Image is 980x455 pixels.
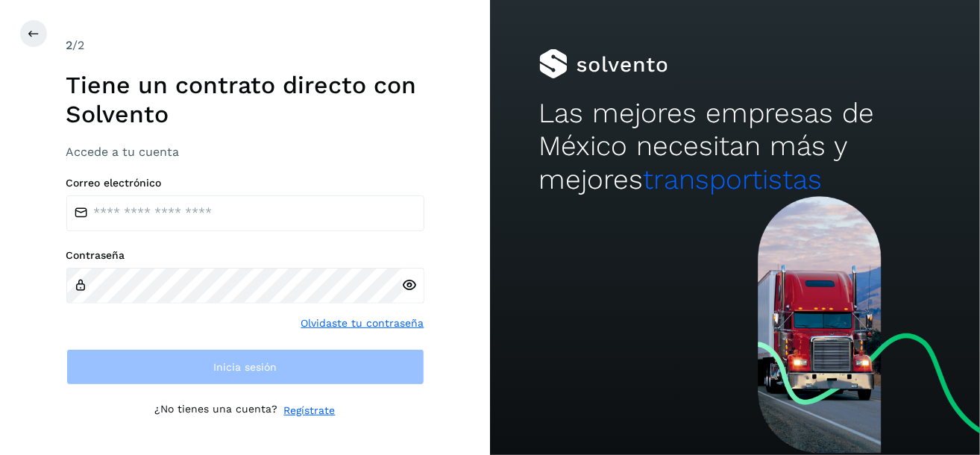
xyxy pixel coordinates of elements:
h1: Tiene un contrato directo con Solvento [66,71,424,128]
span: transportistas [644,163,823,195]
h2: Las mejores empresas de México necesitan más y mejores [539,97,932,196]
label: Correo electrónico [66,177,424,189]
button: Inicia sesión [66,349,424,385]
h3: Accede a tu cuenta [66,145,424,159]
label: Contraseña [66,249,424,262]
a: Regístrate [284,403,336,418]
span: Inicia sesión [213,362,277,372]
p: ¿No tienes una cuenta? [155,403,278,418]
a: Olvidaste tu contraseña [301,316,424,331]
